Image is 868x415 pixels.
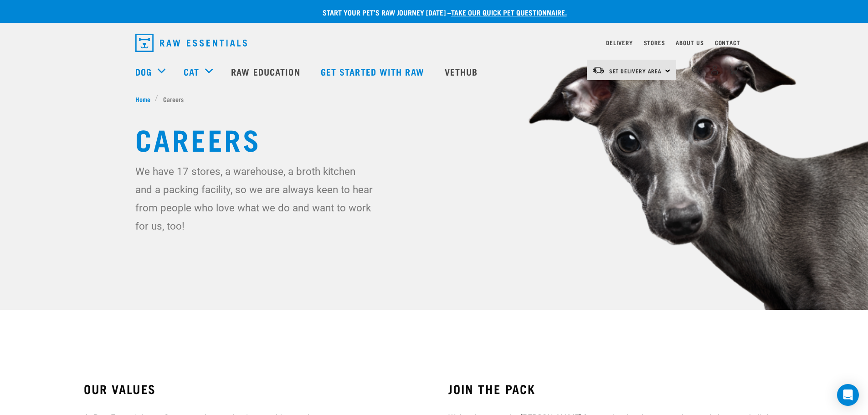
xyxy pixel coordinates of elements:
[135,122,733,155] h1: Careers
[135,94,155,104] a: Home
[135,162,375,235] p: We have 17 stores, a warehouse, a broth kitchen and a packing facility, so we are always keen to ...
[184,65,199,78] a: Cat
[692,66,700,74] img: home-icon-1@2x.png
[84,382,419,396] h3: OUR VALUES
[592,66,605,74] img: van-moving.png
[135,65,152,78] a: Dog
[128,30,740,56] nav: dropdown navigation
[312,53,436,90] a: Get started with Raw
[222,53,311,90] a: Raw Education
[135,94,150,104] span: Home
[837,384,859,406] div: Open Intercom Messenger
[676,41,704,44] a: About Us
[644,41,665,44] a: Stores
[609,69,662,72] span: Set Delivery Area
[448,382,784,396] h3: JOIN THE PACK
[710,65,719,75] img: user.png
[606,41,632,44] a: Delivery
[451,10,567,14] a: take our quick pet questionnaire.
[135,34,247,52] img: Raw Essentials Logo
[729,65,738,75] img: home-icon@2x.png
[436,53,489,90] a: Vethub
[135,94,733,104] nav: breadcrumbs
[715,41,740,44] a: Contact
